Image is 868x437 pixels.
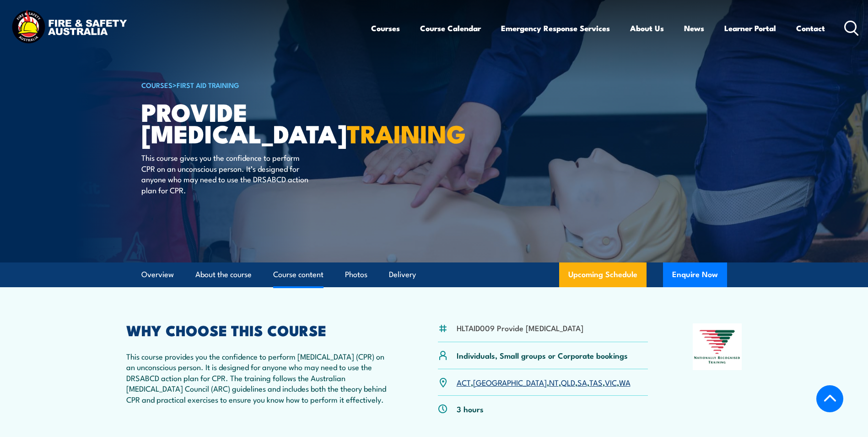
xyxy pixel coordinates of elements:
a: Upcoming Schedule [559,262,647,287]
li: HLTAID009 Provide [MEDICAL_DATA] [457,322,583,333]
a: SA [577,377,587,388]
a: Delivery [389,262,416,287]
a: [GEOGRAPHIC_DATA] [473,377,547,388]
p: , , , , , , , [457,377,631,388]
a: WA [619,377,631,388]
a: Learner Portal [724,16,776,40]
h1: Provide [MEDICAL_DATA] [141,101,367,143]
a: TAS [589,377,603,388]
strong: TRAINING [347,114,466,152]
a: Photos [345,262,367,287]
a: About the course [195,262,252,287]
a: Emergency Response Services [501,16,610,40]
a: QLD [561,377,575,388]
h6: > [141,79,367,90]
p: This course provides you the confidence to perform [MEDICAL_DATA] (CPR) on an unconscious person.... [126,351,394,404]
a: Course Calendar [420,16,481,40]
a: NT [549,377,559,388]
a: COURSES [141,80,173,90]
a: ACT [457,377,471,388]
a: News [684,16,704,40]
a: VIC [605,377,617,388]
p: 3 hours [457,404,484,414]
a: About Us [630,16,664,40]
a: First Aid Training [177,80,239,90]
a: Overview [141,262,174,287]
img: Nationally Recognised Training logo. [693,323,742,370]
h2: WHY CHOOSE THIS COURSE [126,323,394,336]
p: Individuals, Small groups or Corporate bookings [457,350,628,361]
a: Course content [273,262,323,287]
p: This course gives you the confidence to perform CPR on an unconscious person. It’s designed for a... [141,152,308,195]
a: Contact [796,16,825,40]
a: Courses [371,16,400,40]
button: Enquire Now [663,262,727,287]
